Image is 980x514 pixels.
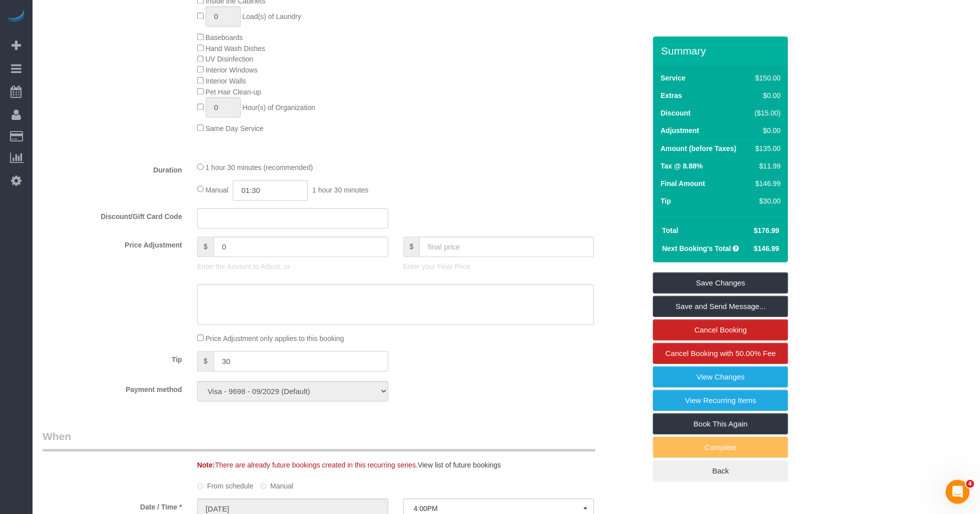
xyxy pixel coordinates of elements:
span: Hour(s) of Organization [243,103,316,111]
a: Back [653,460,788,481]
span: Baseboards [206,33,243,41]
span: Interior Windows [206,66,258,74]
label: Service [661,73,686,83]
legend: When [43,429,596,451]
label: Manual [260,477,293,491]
input: Manual [260,483,267,489]
div: ($15.00) [751,108,781,118]
span: Load(s) of Laundry [243,12,302,20]
a: View list of future bookings [418,461,501,469]
input: From schedule [197,483,204,489]
a: Save and Send Message... [653,296,788,317]
label: Date / Time * [35,498,190,512]
span: $176.99 [754,226,780,234]
a: View Changes [653,366,788,387]
label: Duration [35,161,190,175]
span: $146.99 [754,244,780,252]
div: $30.00 [751,196,781,206]
span: 4 [966,480,974,488]
label: Tip [35,351,190,364]
span: Manual [206,185,229,193]
span: 1 hour 30 minutes (recommended) [206,163,313,171]
label: Extras [661,90,682,100]
a: Cancel Booking [653,319,788,340]
strong: Next Booking's Total [662,244,731,252]
span: $ [403,236,420,257]
div: There are already future bookings created in this recurring series. [190,460,653,470]
span: $ [197,236,214,257]
h3: Summary [661,45,783,56]
label: Final Amount [661,178,705,188]
strong: Note: [197,461,215,469]
span: 1 hour 30 minutes [312,185,368,193]
a: Save Changes [653,272,788,293]
span: Interior Walls [206,77,246,85]
span: Cancel Booking with 50.00% Fee [666,349,776,357]
img: Automaid Logo [6,10,26,24]
a: Cancel Booking with 50.00% Fee [653,343,788,364]
div: $0.00 [751,125,781,135]
a: View Recurring Items [653,390,788,411]
div: $146.99 [751,178,781,188]
span: $ [197,351,214,371]
label: Discount/Gift Card Code [35,208,190,221]
span: Price Adjustment only applies to this booking [206,334,344,342]
span: Same Day Service [206,124,264,132]
a: Book This Again [653,413,788,434]
label: Price Adjustment [35,236,190,250]
p: Enter the Amount to Adjust, or [197,261,388,271]
label: Discount [661,108,691,118]
p: Enter your Final Price [403,261,595,271]
label: Adjustment [661,125,699,135]
label: Amount (before Taxes) [661,143,736,153]
div: $150.00 [751,73,781,83]
label: Tip [661,196,671,206]
div: $135.00 [751,143,781,153]
span: Hand Wash Dishes [206,44,265,52]
span: Pet Hair Clean-up [206,88,261,96]
span: 4:00PM [414,504,584,512]
span: UV Disinfection [206,55,254,63]
label: Tax @ 8.88% [661,161,703,171]
iframe: Intercom live chat [946,480,970,504]
label: From schedule [197,477,254,491]
div: $0.00 [751,90,781,100]
input: final price [419,236,594,257]
label: Payment method [35,381,190,394]
div: $11.99 [751,161,781,171]
strong: Total [662,226,678,234]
